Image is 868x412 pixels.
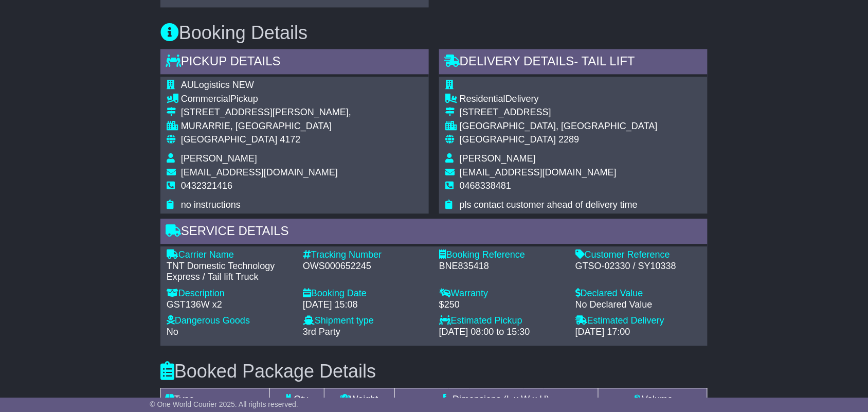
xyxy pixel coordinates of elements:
[167,261,293,283] div: TNT Domestic Technology Express / Tail lift Truck
[181,80,254,90] span: AULogistics NEW
[181,121,351,132] div: MURARRIE, [GEOGRAPHIC_DATA]
[460,134,556,145] span: [GEOGRAPHIC_DATA]
[575,261,701,272] div: GTSO-02330 / SY10338
[324,388,394,410] td: Weight
[181,134,277,145] span: [GEOGRAPHIC_DATA]
[303,249,429,261] div: Tracking Number
[167,249,293,261] div: Carrier Name
[460,153,536,164] span: [PERSON_NAME]
[167,299,293,311] div: GST136W x2
[439,249,565,261] div: Booking Reference
[269,388,324,410] td: Qty.
[439,315,565,327] div: Estimated Pickup
[167,327,178,337] span: No
[303,327,340,337] span: 3rd Party
[574,54,635,68] span: - Tail Lift
[558,134,579,145] span: 2289
[460,94,505,104] span: Residential
[439,261,565,272] div: BNE835418
[599,388,708,410] td: Volume
[575,327,701,338] div: [DATE] 17:00
[160,361,708,382] h3: Booked Package Details
[575,288,701,299] div: Declared Value
[167,315,293,327] div: Dangerous Goods
[439,299,565,311] div: $250
[460,121,658,132] div: [GEOGRAPHIC_DATA], [GEOGRAPHIC_DATA]
[160,49,429,77] div: Pickup Details
[161,388,270,410] td: Type
[181,181,232,191] span: 0432321416
[394,388,598,410] td: Dimensions (L x W x H)
[460,167,617,177] span: [EMAIL_ADDRESS][DOMAIN_NAME]
[303,299,429,311] div: [DATE] 15:08
[150,400,298,408] span: © One World Courier 2025. All rights reserved.
[160,23,708,43] h3: Booking Details
[280,134,300,145] span: 4172
[460,107,658,118] div: [STREET_ADDRESS]
[575,315,701,327] div: Estimated Delivery
[303,315,429,327] div: Shipment type
[303,261,429,272] div: OWS000652245
[439,327,565,338] div: [DATE] 08:00 to 15:30
[167,288,293,299] div: Description
[460,94,658,105] div: Delivery
[181,107,351,118] div: [STREET_ADDRESS][PERSON_NAME],
[181,167,338,177] span: [EMAIL_ADDRESS][DOMAIN_NAME]
[181,200,241,210] span: no instructions
[460,200,638,210] span: pls contact customer ahead of delivery time
[160,219,708,246] div: Service Details
[460,181,511,191] span: 0468338481
[181,153,257,164] span: [PERSON_NAME]
[181,94,351,105] div: Pickup
[303,288,429,299] div: Booking Date
[181,94,230,104] span: Commercial
[575,299,701,311] div: No Declared Value
[439,49,708,77] div: Delivery Details
[439,288,565,299] div: Warranty
[575,249,701,261] div: Customer Reference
